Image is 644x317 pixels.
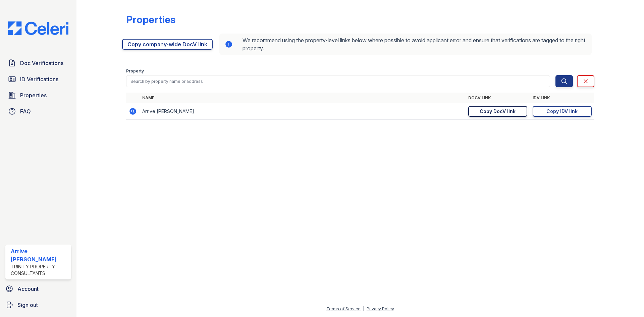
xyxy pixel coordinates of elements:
div: Copy IDV link [546,108,578,115]
div: Trinity Property Consultants [11,263,68,277]
a: Properties [5,89,71,102]
input: Search by property name or address [126,75,550,87]
span: Doc Verifications [20,59,63,67]
th: Name [140,93,466,103]
a: ID Verifications [5,72,71,86]
span: Account [17,285,39,293]
a: FAQ [5,105,71,118]
th: IDV Link [530,93,594,103]
div: Properties [126,13,175,25]
a: Copy IDV link [533,106,592,117]
div: Copy DocV link [480,108,516,115]
div: We recommend using the property-level links below where possible to avoid applicant error and ens... [219,34,592,55]
a: Privacy Policy [367,306,394,311]
a: Copy DocV link [468,106,527,117]
span: FAQ [20,107,31,115]
span: Sign out [17,301,38,309]
td: Arrive [PERSON_NAME] [140,103,466,120]
label: Property [126,68,144,74]
span: ID Verifications [20,75,58,83]
img: CE_Logo_Blue-a8612792a0a2168367f1c8372b55b34899dd931a85d93a1a3d3e32e68fde9ad4.png [3,21,74,35]
div: Arrive [PERSON_NAME] [11,247,68,263]
a: Account [3,282,74,296]
a: Terms of Service [326,306,361,311]
a: Copy company-wide DocV link [122,39,213,50]
a: Sign out [3,298,74,312]
a: Doc Verifications [5,56,71,70]
span: Properties [20,91,47,99]
th: DocV Link [466,93,530,103]
div: | [363,306,364,311]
